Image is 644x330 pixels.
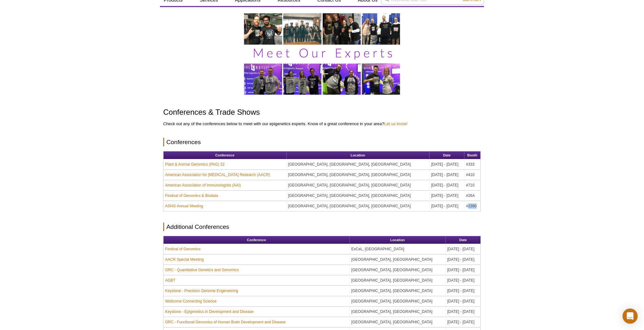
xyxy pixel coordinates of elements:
a: AACR Special Meeting [165,257,204,262]
th: Date [446,236,480,244]
td: #2390 [464,201,480,211]
td: [GEOGRAPHIC_DATA], [GEOGRAPHIC_DATA] [350,317,446,327]
td: [DATE] - [DATE] [446,296,480,307]
td: [DATE] - [DATE] [446,286,480,296]
a: Festival of Genomics [165,246,201,252]
td: #710 [464,180,480,191]
a: Festival of Genomics & Biodata [165,193,218,199]
td: [GEOGRAPHIC_DATA], [GEOGRAPHIC_DATA] [350,275,446,286]
td: [GEOGRAPHIC_DATA], [GEOGRAPHIC_DATA], [GEOGRAPHIC_DATA] [287,159,430,170]
td: [GEOGRAPHIC_DATA], [GEOGRAPHIC_DATA] [350,254,446,265]
h2: Additional Conferences [163,223,481,231]
a: American Association for [MEDICAL_DATA] Research (AACR) [165,172,270,178]
td: [GEOGRAPHIC_DATA], [GEOGRAPHIC_DATA], [GEOGRAPHIC_DATA] [287,201,430,211]
td: [DATE] - [DATE] [446,317,480,327]
th: Date [430,151,464,159]
td: [DATE] - [DATE] [446,254,480,265]
td: [GEOGRAPHIC_DATA], [GEOGRAPHIC_DATA], [GEOGRAPHIC_DATA] [287,180,430,191]
td: [DATE] - [DATE] [430,180,464,191]
a: ASHG Annual Meeting [165,203,203,209]
img: Visit us at our booth. [243,13,401,95]
a: Let us know! [384,121,408,126]
td: [GEOGRAPHIC_DATA], [GEOGRAPHIC_DATA] [350,307,446,317]
td: [GEOGRAPHIC_DATA], [GEOGRAPHIC_DATA], [GEOGRAPHIC_DATA] [287,191,430,201]
td: [DATE] - [DATE] [430,170,464,180]
td: #26A [464,191,480,201]
a: Keystone - Precision Genome Engeneering [165,288,238,294]
h2: Conferences [163,138,481,146]
div: Open Intercom Messenger [622,309,638,324]
a: GRC - Quantitative Genetics and Genomics [165,267,239,273]
td: [GEOGRAPHIC_DATA], [GEOGRAPHIC_DATA] [350,296,446,307]
td: [DATE] - [DATE] [446,244,480,254]
td: [DATE] - [DATE] [446,265,480,275]
p: Check out any of the conferences below to meet with our epigenetics experts. Know of a great conf... [163,121,481,127]
th: Conference [164,236,350,244]
th: Conference [164,151,287,159]
td: [DATE] - [DATE] [446,307,480,317]
td: ExCeL, [GEOGRAPHIC_DATA] [350,244,446,254]
a: Wellcome Connecting Science [165,298,217,304]
th: Location [287,151,430,159]
td: [DATE] - [DATE] [430,159,464,170]
th: Location [350,236,446,244]
th: Booth [464,151,480,159]
td: [DATE] - [DATE] [430,201,464,211]
td: [GEOGRAPHIC_DATA], [GEOGRAPHIC_DATA] [350,286,446,296]
a: AGBT [165,278,176,283]
td: #333 [464,159,480,170]
td: [GEOGRAPHIC_DATA], [GEOGRAPHIC_DATA] [350,265,446,275]
h1: Conferences & Trade Shows [163,108,481,117]
td: [DATE] - [DATE] [430,191,464,201]
td: [DATE] - [DATE] [446,275,480,286]
a: American Association of Immunologists (AAI) [165,182,241,188]
td: [GEOGRAPHIC_DATA], [GEOGRAPHIC_DATA], [GEOGRAPHIC_DATA] [287,170,430,180]
a: GRC - Functional Genomics of Human Brain Development and Disease [165,319,286,325]
td: #410 [464,170,480,180]
a: Plant & Animal Genomics (PAG) 32 [165,162,225,167]
a: Keystone - Epigenetics in Development and Disease [165,309,254,315]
